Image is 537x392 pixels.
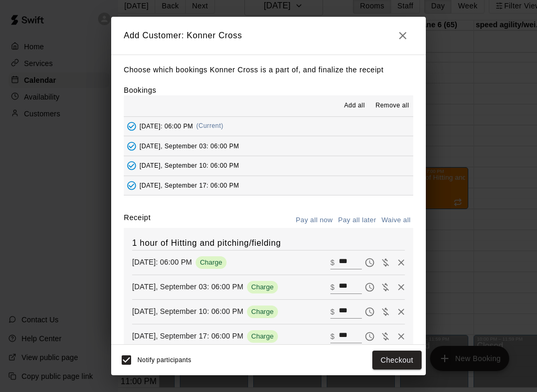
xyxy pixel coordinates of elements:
[137,356,191,364] span: Notify participants
[338,97,371,114] button: Add all
[393,255,409,270] button: Remove
[132,331,243,341] p: [DATE], September 17: 06:00 PM
[196,258,227,266] span: Charge
[124,117,413,136] button: Added - Collect Payment[DATE]: 06:00 PM(Current)
[330,257,335,268] p: $
[124,158,139,173] button: Added - Collect Payment
[375,101,409,111] span: Remove all
[378,257,393,266] span: Waive payment
[111,17,426,55] h2: Add Customer: Konner Cross
[362,331,378,340] span: Pay later
[124,63,413,77] p: Choose which bookings Konner Cross is a part of, and finalize the receipt
[139,122,193,129] span: [DATE]: 06:00 PM
[344,101,365,111] span: Add all
[362,257,378,266] span: Pay later
[124,86,156,94] label: Bookings
[247,332,278,340] span: Charge
[362,282,378,291] span: Pay later
[124,178,139,193] button: Added - Collect Payment
[124,212,151,228] label: Receipt
[371,97,413,114] button: Remove all
[362,307,378,315] span: Pay later
[124,136,413,156] button: Added - Collect Payment[DATE], September 03: 06:00 PM
[124,138,139,154] button: Added - Collect Payment
[330,307,335,317] p: $
[139,181,239,189] span: [DATE], September 17: 06:00 PM
[139,142,239,149] span: [DATE], September 03: 06:00 PM
[378,331,393,340] span: Waive payment
[247,308,278,315] span: Charge
[132,281,243,292] p: [DATE], September 03: 06:00 PM
[330,331,335,342] p: $
[196,122,223,129] span: (Current)
[336,212,379,228] button: Pay all later
[124,176,413,195] button: Added - Collect Payment[DATE], September 17: 06:00 PM
[378,307,393,315] span: Waive payment
[132,257,192,267] p: [DATE]: 06:00 PM
[393,279,409,295] button: Remove
[139,162,239,169] span: [DATE], September 10: 06:00 PM
[393,304,409,320] button: Remove
[124,156,413,176] button: Added - Collect Payment[DATE], September 10: 06:00 PM
[379,212,413,228] button: Waive all
[330,282,335,292] p: $
[124,118,139,134] button: Added - Collect Payment
[132,236,405,250] h6: 1 hour of Hitting and pitching/fielding
[293,212,336,228] button: Pay all now
[372,351,422,370] button: Checkout
[378,282,393,291] span: Waive payment
[132,306,243,317] p: [DATE], September 10: 06:00 PM
[393,329,409,344] button: Remove
[247,283,278,291] span: Charge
